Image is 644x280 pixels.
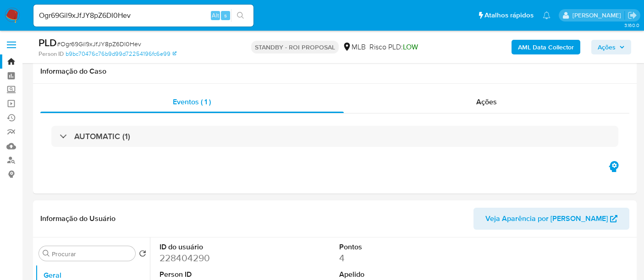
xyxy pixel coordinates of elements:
dd: 228404290 [160,252,270,264]
p: erico.trevizan@mercadopago.com.br [572,11,624,20]
h3: AUTOMATIC (1) [74,131,130,141]
span: Ações [476,97,497,107]
a: Sair [627,11,637,20]
span: Atalhos rápidos [484,11,534,20]
button: Retornar ao pedido padrão [139,250,146,260]
a: b9bc70476c76b9d99d72254196fc6e99 [66,50,176,58]
h1: Informação do Caso [40,67,629,76]
dt: ID do usuário [160,242,270,252]
b: PLD [39,35,57,50]
b: Person ID [39,50,64,58]
input: Pesquise usuários ou casos... [33,10,253,22]
span: Alt [212,11,219,20]
span: # Ogr69Gil9xJfJY8pZ6DI0Hev [57,39,141,48]
b: AML Data Collector [518,40,574,54]
dt: Apelido [339,269,450,280]
dd: 4 [339,252,450,264]
span: Veja Aparência por [PERSON_NAME] [485,208,608,230]
button: Procurar [43,250,50,257]
span: Ações [598,40,616,54]
button: Ações [591,40,631,54]
dt: Person ID [160,269,270,280]
div: MLB [342,42,366,52]
span: s [224,11,227,20]
input: Procurar [52,250,132,258]
button: search-icon [231,9,250,22]
button: AML Data Collector [512,40,580,54]
a: Notificações [543,11,550,19]
p: STANDBY - ROI PROPOSAL [251,41,339,54]
span: Eventos ( 1 ) [173,97,211,107]
dt: Pontos [339,242,450,252]
span: LOW [403,42,418,52]
button: Veja Aparência por [PERSON_NAME] [473,208,629,230]
div: AUTOMATIC (1) [51,126,618,147]
span: Risco PLD: [369,42,418,52]
h1: Informação do Usuário [40,214,116,223]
